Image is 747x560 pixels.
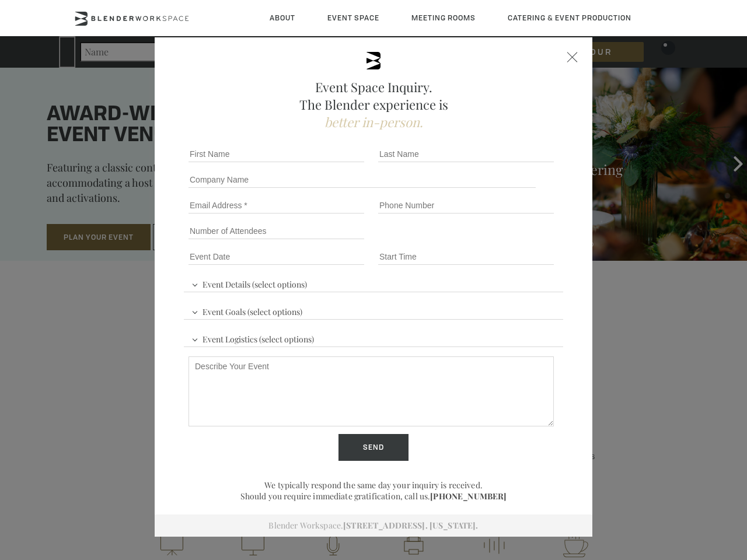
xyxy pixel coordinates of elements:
div: Blender Workspace. [155,514,592,537]
input: Event Date [189,249,364,265]
a: [PHONE_NUMBER] [430,491,507,502]
input: Send [338,434,409,461]
span: Event Logistics (select options) [189,329,317,346]
input: Phone Number [378,197,554,213]
p: We typically respond the same day your inquiry is received. [184,480,563,491]
input: Last Name [378,146,554,162]
input: Email Address * [189,197,364,213]
input: Company Name [189,171,536,188]
a: [STREET_ADDRESS]. [US_STATE]. [343,520,478,531]
p: Should you require immediate gratification, call us. [184,491,563,502]
span: Event Goals (select options) [189,302,305,319]
input: Number of Attendees [189,223,364,239]
span: better in-person. [324,113,423,131]
h2: Event Space Inquiry. The Blender experience is [184,78,563,131]
span: Event Details (select options) [189,274,310,292]
input: First Name [189,146,364,162]
input: Start Time [378,249,554,265]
